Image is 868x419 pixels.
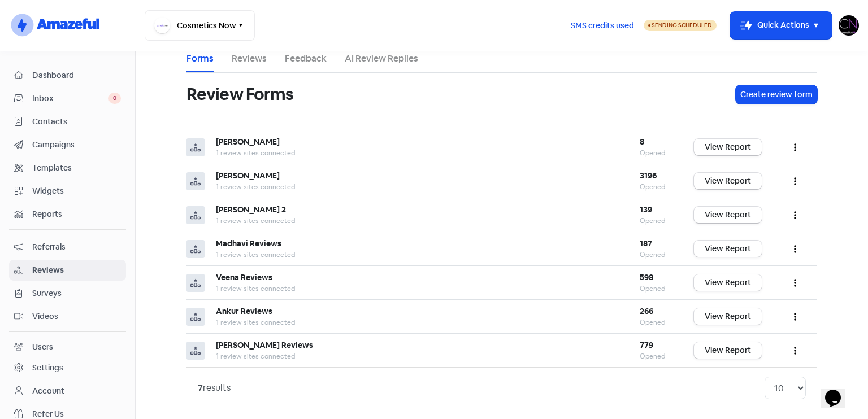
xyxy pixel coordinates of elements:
[640,171,657,181] b: 3196
[9,260,126,281] a: Reviews
[285,52,327,66] a: Feedback
[839,15,859,36] img: User
[108,93,121,104] span: 0
[730,12,832,39] button: Quick Actions
[216,250,295,259] span: 1 review sites connected
[694,173,762,189] a: View Report
[9,181,126,202] a: Widgets
[216,306,272,316] b: Ankur Reviews
[32,385,64,397] div: Account
[32,241,121,253] span: Referrals
[145,10,255,41] button: Cosmetics Now
[694,308,762,325] a: View Report
[216,284,295,293] span: 1 review sites connected
[216,171,280,181] b: [PERSON_NAME]
[232,52,267,66] a: Reviews
[32,185,121,197] span: Widgets
[640,238,652,248] b: 187
[9,306,126,327] a: Videos
[9,111,126,132] a: Contacts
[216,216,295,225] span: 1 review sites connected
[345,52,418,66] a: AI Review Replies
[32,362,63,374] div: Settings
[652,21,712,29] span: Sending Scheduled
[640,272,653,282] b: 598
[694,241,762,257] a: View Report
[9,237,126,257] a: Referrals
[216,352,295,361] span: 1 review sites connected
[9,357,126,378] a: Settings
[694,207,762,223] a: View Report
[9,204,126,225] a: Reports
[216,149,295,158] span: 1 review sites connected
[216,340,313,350] b: [PERSON_NAME] Reviews
[694,139,762,155] a: View Report
[821,374,857,408] iframe: chat widget
[32,116,121,128] span: Contacts
[9,88,126,109] a: Inbox 0
[32,139,121,151] span: Campaigns
[640,204,652,215] b: 139
[9,158,126,178] a: Templates
[561,19,644,30] a: SMS credits used
[32,264,121,276] span: Reviews
[32,311,121,322] span: Videos
[640,317,671,328] div: Opened
[216,318,295,327] span: 1 review sites connected
[694,342,762,359] a: View Report
[9,134,126,155] a: Campaigns
[216,137,280,147] b: [PERSON_NAME]
[32,162,121,174] span: Templates
[640,148,671,158] div: Opened
[640,182,671,192] div: Opened
[640,250,671,260] div: Opened
[9,381,126,401] a: Account
[640,351,671,361] div: Opened
[198,382,203,394] strong: 7
[644,19,717,32] a: Sending Scheduled
[216,204,286,215] b: [PERSON_NAME] 2
[32,93,108,104] span: Inbox
[216,272,272,282] b: Veena Reviews
[640,340,653,350] b: 779
[32,341,53,353] div: Users
[640,137,644,147] b: 8
[198,381,231,395] div: results
[32,287,121,299] span: Surveys
[694,274,762,291] a: View Report
[9,283,126,304] a: Surveys
[9,337,126,357] a: Users
[571,20,634,32] span: SMS credits used
[640,216,671,226] div: Opened
[32,208,121,220] span: Reports
[186,52,214,66] a: Forms
[216,238,281,248] b: Madhavi Reviews
[32,69,121,81] span: Dashboard
[9,65,126,86] a: Dashboard
[186,76,293,112] h1: Review Forms
[640,283,671,294] div: Opened
[640,306,653,316] b: 266
[216,182,295,191] span: 1 review sites connected
[736,85,817,104] button: Create review form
